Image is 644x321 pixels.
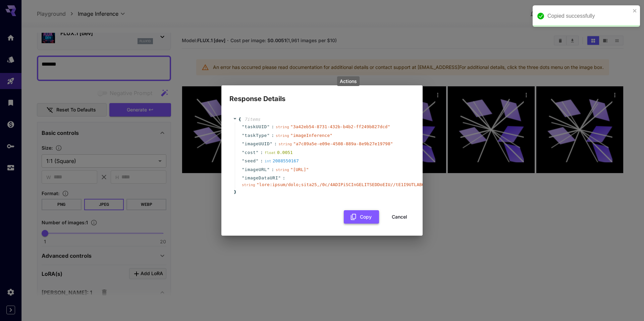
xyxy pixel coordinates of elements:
[242,124,245,129] span: "
[267,133,270,138] span: "
[260,158,263,164] span: :
[276,125,289,129] span: string
[221,85,423,104] h2: Response Details
[265,159,271,163] span: int
[276,168,289,172] span: string
[245,141,270,147] span: imageUUID
[245,132,267,139] span: taskType
[290,124,390,129] span: " 3a42eb54-8731-432b-b4b2-ff249b827dcd "
[245,117,260,122] span: 7 item s
[245,158,256,164] span: seed
[238,116,241,123] span: {
[242,158,245,163] span: "
[260,149,263,156] span: :
[384,210,415,224] button: Cancel
[283,175,285,181] span: :
[256,158,259,163] span: "
[271,132,274,139] span: :
[245,149,256,156] span: cost
[242,133,245,138] span: "
[242,150,245,155] span: "
[245,124,267,130] span: taskUUID
[290,133,332,138] span: " imageInference "
[547,12,631,20] div: Copied successfully
[271,124,274,130] span: :
[344,210,379,224] button: Copy
[265,149,293,156] div: 0.0051
[242,141,245,146] span: "
[278,142,292,146] span: string
[633,8,637,13] button: close
[293,141,393,146] span: " a7c89a5e-e09e-4508-889a-8e9b27e19798 "
[256,150,259,155] span: "
[265,158,299,164] div: 2088550167
[274,141,277,147] span: :
[276,134,289,138] span: string
[337,76,360,86] div: Actions
[267,124,270,129] span: "
[270,141,272,146] span: "
[290,167,309,172] span: " [URL] "
[233,189,236,195] span: }
[265,151,276,155] span: float
[242,183,255,187] span: string
[245,175,278,181] span: imageDataURI
[242,175,245,180] span: "
[242,167,245,172] span: "
[271,166,274,173] span: :
[278,175,281,180] span: "
[245,166,267,173] span: imageURL
[267,167,270,172] span: "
